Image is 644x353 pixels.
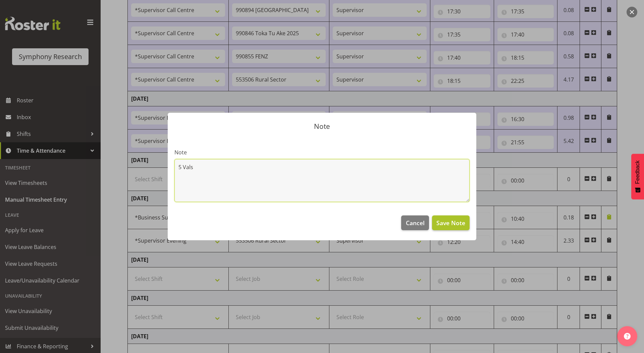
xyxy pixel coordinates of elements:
span: Feedback [635,160,641,184]
label: Note [174,148,470,156]
span: Save Note [436,218,465,227]
span: Cancel [406,218,425,227]
button: Save Note [432,215,470,230]
button: Feedback - Show survey [631,154,644,199]
img: help-xxl-2.png [624,333,631,340]
p: Note [174,123,470,130]
button: Cancel [401,215,429,230]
